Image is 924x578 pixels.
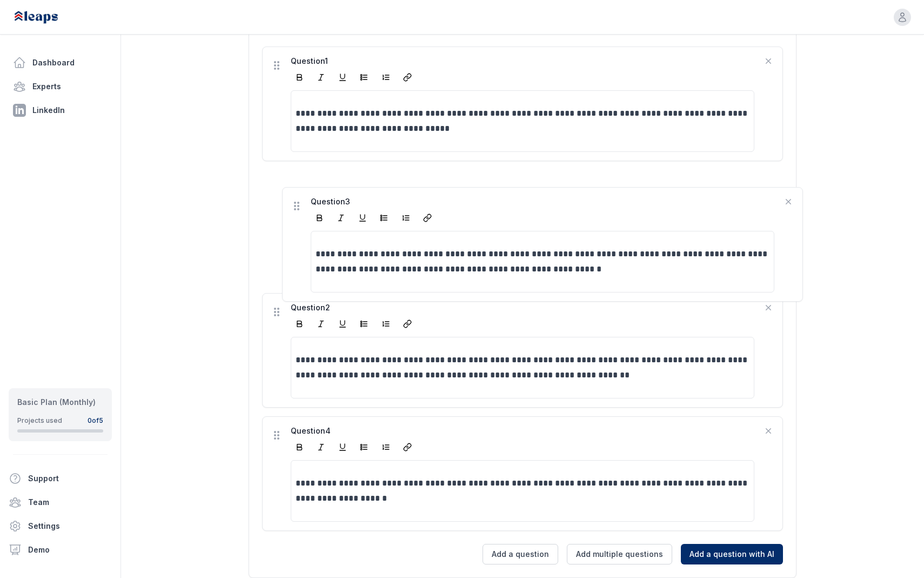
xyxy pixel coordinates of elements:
button: Delete question [763,56,774,67]
a: Demo [4,539,116,561]
button: Add Link [399,69,416,86]
button: Add multiple questions [567,544,672,564]
button: Italic (Cmd+I) [312,315,330,333]
button: Italic (Cmd+I) [312,439,330,456]
button: Numbered List [377,69,394,86]
div: Question 1 [291,56,754,67]
button: Bullet List [356,439,373,456]
div: Projects used [17,416,62,425]
button: Underline (Cmd+U) [334,69,351,86]
a: Dashboard [9,52,112,74]
a: Settings [4,515,116,537]
button: Bold (Cmd+B) [291,69,308,86]
button: Delete question [763,302,774,313]
a: LinkedIn [9,99,112,121]
div: Basic Plan (Monthly) [17,397,103,408]
button: Underline (Cmd+U) [334,315,351,333]
button: Bold (Cmd+B) [291,439,308,456]
a: Experts [9,76,112,97]
button: Underline (Cmd+U) [334,439,351,456]
button: Support [4,468,108,489]
div: Question 4 [291,426,754,436]
button: Add a question with AI [681,544,783,564]
button: Italic (Cmd+I) [312,69,330,86]
button: Add Link [399,315,416,333]
button: Numbered List [377,315,394,333]
button: Add a question [483,544,558,564]
a: Team [4,491,116,513]
button: Delete question [763,426,774,436]
button: Bullet List [356,315,373,333]
button: Bullet List [356,69,373,86]
div: 0 of 5 [88,416,103,425]
img: Leaps [13,5,82,29]
button: Add Link [399,439,416,456]
div: Question 2 [291,302,754,313]
button: Numbered List [377,439,394,456]
button: Bold (Cmd+B) [291,315,308,333]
